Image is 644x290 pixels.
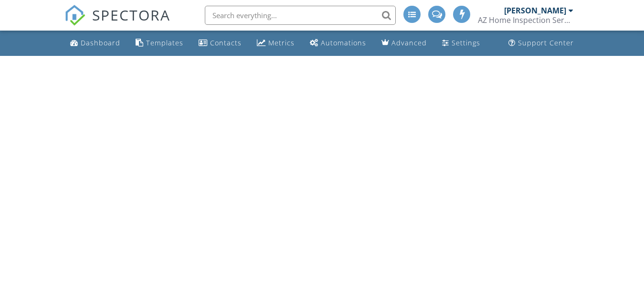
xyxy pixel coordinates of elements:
a: Advanced [378,34,431,52]
a: Settings [438,34,484,52]
img: The Best Home Inspection Software - Spectora [64,5,85,26]
input: Search everything... [205,6,396,25]
a: Dashboard [66,34,124,52]
a: SPECTORA [64,13,170,33]
div: [PERSON_NAME] [504,6,566,15]
span: SPECTORA [92,5,170,25]
div: Metrics [268,38,295,47]
div: Dashboard [81,38,120,47]
a: Automations (Advanced) [306,34,370,52]
div: Advanced [391,38,427,47]
div: Contacts [210,38,242,47]
div: Automations [321,38,366,47]
a: Contacts [195,34,245,52]
a: Templates [132,34,187,52]
div: AZ Home Inspection Services [478,15,573,25]
a: Metrics [253,34,298,52]
a: Support Center [505,34,578,52]
div: Settings [452,38,480,47]
div: Support Center [518,38,574,47]
div: Templates [146,38,183,47]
